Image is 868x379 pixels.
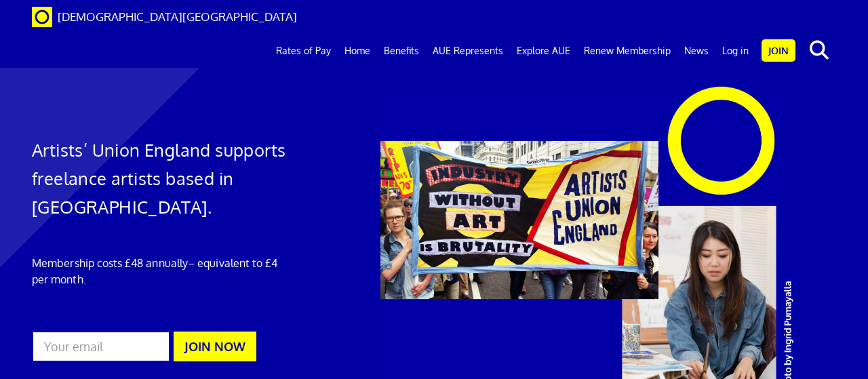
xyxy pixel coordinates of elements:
span: [DEMOGRAPHIC_DATA][GEOGRAPHIC_DATA] [58,9,297,24]
a: News [677,34,715,68]
a: Renew Membership [577,34,677,68]
a: Explore AUE [510,34,577,68]
h1: Artists’ Union England supports freelance artists based in [GEOGRAPHIC_DATA]. [32,136,286,221]
a: Home [338,34,377,68]
a: Join [762,39,795,62]
button: JOIN NOW [174,332,256,361]
button: search [798,36,840,64]
p: Membership costs £48 annually – equivalent to £4 per month. [32,255,286,287]
a: Log in [715,34,755,68]
a: Rates of Pay [269,34,338,68]
a: AUE Represents [426,34,510,68]
input: Your email [32,331,170,362]
a: Benefits [377,34,426,68]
